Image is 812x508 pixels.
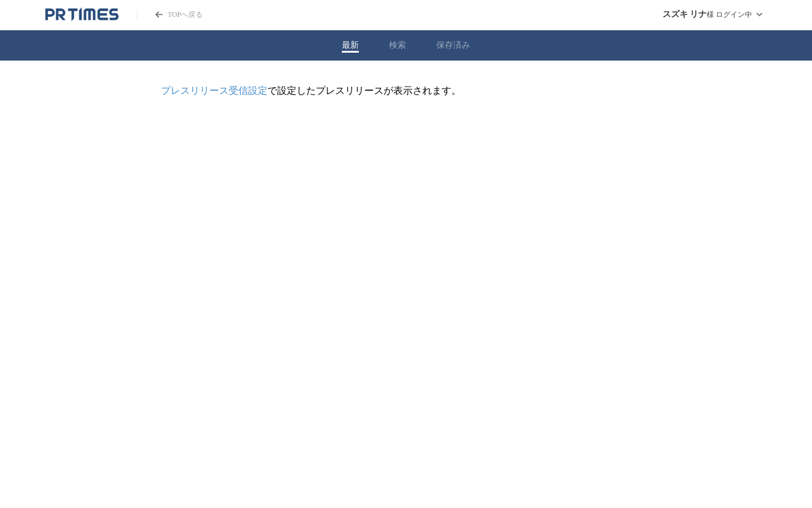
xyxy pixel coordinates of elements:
[161,85,651,97] p: で設定したプレスリリースが表示されます。
[137,10,203,20] a: PR TIMESのトップページはこちら
[45,7,119,22] a: PR TIMESのトップページはこちら
[161,85,267,96] a: プレスリリース受信設定
[436,40,470,51] button: 保存済み
[389,40,406,51] button: 検索
[663,9,707,20] span: スズキ リナ
[342,40,359,51] button: 最新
